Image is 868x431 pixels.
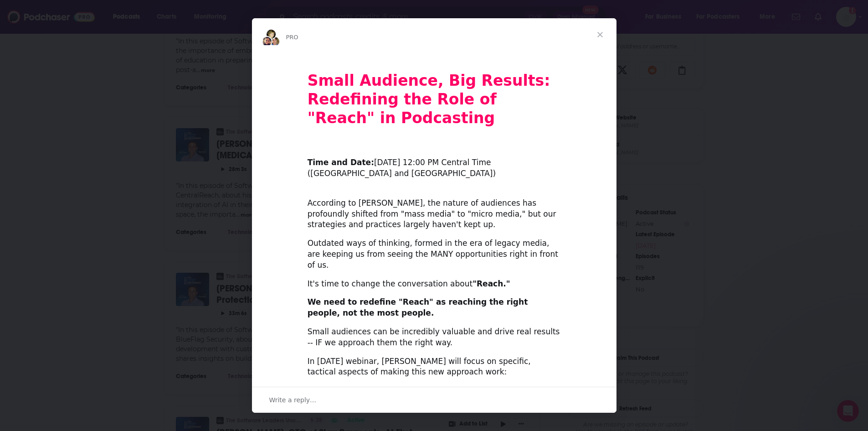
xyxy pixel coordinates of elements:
[308,72,550,127] b: Small Audience, Big Results: Redefining the Role of "Reach" in Podcasting
[252,387,616,413] div: Open conversation and reply
[308,279,561,290] div: It's time to change the conversation about
[308,158,374,167] b: Time and Date:
[308,297,528,317] b: We need to redefine "Reach" as reaching the right people, not the most people.
[308,327,561,348] div: Small audiences can be incredibly valuable and drive real results -- IF we approach them the righ...
[308,356,561,378] div: In [DATE] webinar, [PERSON_NAME] will focus on specific, tactical aspects of making this new appr...
[473,279,510,288] b: "Reach."
[266,29,277,40] img: Barbara avatar
[269,394,317,406] span: Write a reply…
[286,34,298,41] span: PRO
[269,36,280,47] img: Dave avatar
[584,18,616,51] span: Close
[308,238,561,270] div: Outdated ways of thinking, formed in the era of legacy media, are keeping us from seeing the MANY...
[308,187,561,230] div: According to [PERSON_NAME], the nature of audiences has profoundly shifted from "mass media" to "...
[262,36,272,47] img: Sydney avatar
[308,147,561,179] div: ​ [DATE] 12:00 PM Central Time ([GEOGRAPHIC_DATA] and [GEOGRAPHIC_DATA])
